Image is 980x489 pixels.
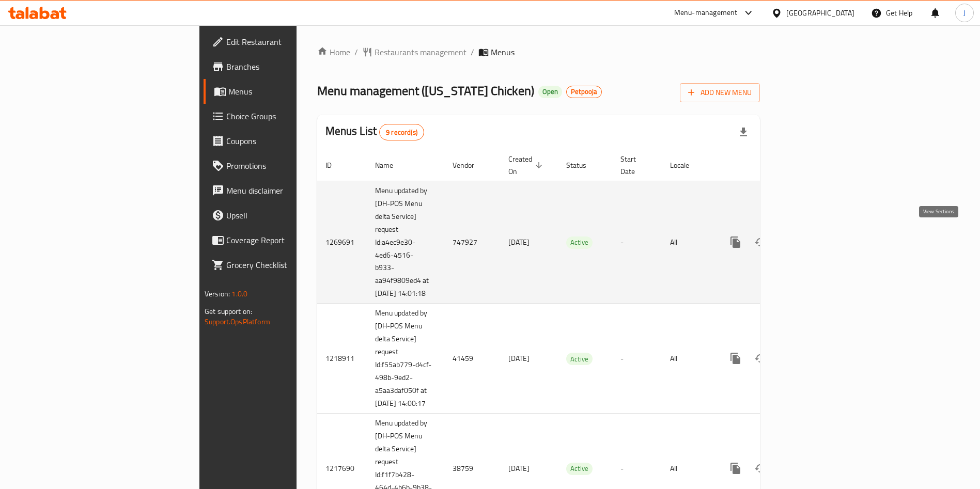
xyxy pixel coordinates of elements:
td: Menu updated by [DH-POS Menu delta Service] request Id:f55ab779-d4cf-498b-9ed2-a5aa3daf050f at [D... [367,304,444,414]
span: Menus [491,46,515,58]
a: Grocery Checklist [204,253,363,277]
span: Petpooja [567,87,601,96]
span: Vendor [453,159,488,171]
nav: breadcrumb [317,46,760,58]
button: Add New Menu [680,83,760,102]
h2: Menus List [325,123,424,140]
button: Change Status [748,456,773,481]
div: [GEOGRAPHIC_DATA] [786,7,854,19]
a: Menu disclaimer [204,178,363,203]
span: Version: [205,287,230,301]
td: - [612,181,662,304]
button: more [723,346,748,371]
span: Active [566,353,593,365]
td: Menu updated by [DH-POS Menu delta Service] request Id:a4ec9e30-4ed6-4516-b933-aa94f9809ed4 at [D... [367,181,444,304]
span: Open [538,87,562,96]
div: Open [538,86,562,98]
span: [DATE] [508,352,530,365]
span: Get support on: [205,305,252,318]
td: 747927 [444,181,500,304]
td: All [662,304,715,414]
span: Choice Groups [226,110,355,122]
span: Locale [670,159,703,171]
th: Actions [715,150,831,181]
a: Restaurants management [362,46,466,58]
span: Edit Restaurant [226,36,355,48]
span: 1.0.0 [231,287,247,301]
div: Total records count [379,124,424,140]
td: 41459 [444,304,500,414]
span: Coupons [226,135,355,147]
a: Coupons [204,129,363,153]
span: ID [325,159,345,171]
button: Change Status [748,230,773,255]
a: Choice Groups [204,104,363,129]
span: Upsell [226,209,355,222]
a: Edit Restaurant [204,29,363,54]
span: Start Date [620,153,649,178]
span: Active [566,463,593,475]
button: Change Status [748,346,773,371]
span: Promotions [226,160,355,172]
span: Menus [228,85,355,98]
a: Promotions [204,153,363,178]
a: Menus [204,79,363,104]
span: [DATE] [508,462,530,475]
button: more [723,230,748,255]
span: Coverage Report [226,234,355,246]
span: [DATE] [508,235,530,249]
span: Menu management ( [US_STATE] Chicken ) [317,79,534,102]
span: Created On [508,153,546,178]
a: Upsell [204,203,363,228]
div: Menu-management [674,7,738,19]
td: All [662,181,715,304]
span: 9 record(s) [380,128,424,137]
a: Coverage Report [204,228,363,253]
span: Add New Menu [688,86,752,99]
span: J [963,7,966,19]
span: Branches [226,60,355,73]
span: Grocery Checklist [226,259,355,271]
button: more [723,456,748,481]
span: Menu disclaimer [226,184,355,197]
a: Support.OpsPlatform [205,315,270,328]
li: / [471,46,474,58]
span: Status [566,159,600,171]
span: Restaurants management [375,46,466,58]
a: Branches [204,54,363,79]
div: Active [566,463,593,475]
td: - [612,304,662,414]
span: Name [375,159,407,171]
div: Export file [731,120,756,145]
span: Active [566,236,593,248]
